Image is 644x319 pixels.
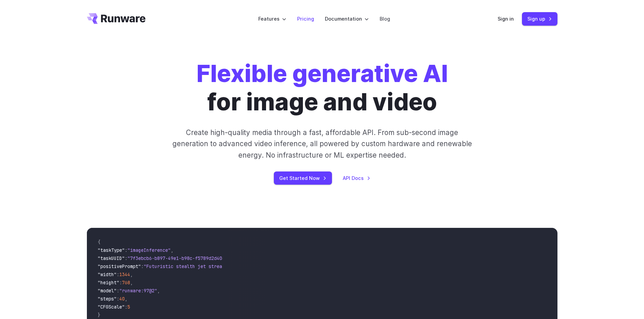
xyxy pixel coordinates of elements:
[380,15,390,23] a: Blog
[122,280,130,286] span: 768
[125,296,127,302] span: ,
[98,239,100,245] span: {
[157,288,160,294] span: ,
[127,247,171,253] span: "imageInference"
[171,127,473,161] p: Create high-quality media through a fast, affordable API. From sub-second image generation to adv...
[171,247,173,253] span: ,
[98,296,117,302] span: "steps"
[141,263,144,269] span: :
[130,280,133,286] span: ,
[119,271,130,277] span: 1344
[297,15,314,23] a: Pricing
[127,255,230,261] span: "7f3ebcb6-b897-49e1-b98c-f5789d2d40d7"
[119,280,122,286] span: :
[125,247,127,253] span: :
[498,15,514,23] a: Sign in
[119,288,157,294] span: "runware:97@2"
[98,247,125,253] span: "taskType"
[125,304,127,310] span: :
[117,288,119,294] span: :
[117,271,119,277] span: :
[127,304,130,310] span: 5
[325,15,369,23] label: Documentation
[98,280,119,286] span: "height"
[522,12,557,25] a: Sign up
[87,13,146,24] a: Go to /
[98,312,100,318] span: }
[98,271,117,277] span: "width"
[274,171,332,185] a: Get Started Now
[119,296,125,302] span: 40
[343,174,371,182] a: API Docs
[144,263,390,269] span: "Futuristic stealth jet streaking through a neon-lit cityscape with glowing purple exhaust"
[130,271,133,277] span: ,
[196,59,448,116] h1: for image and video
[258,15,286,23] label: Features
[196,59,448,88] strong: Flexible generative AI
[98,255,125,261] span: "taskUUID"
[98,304,125,310] span: "CFGScale"
[125,255,127,261] span: :
[98,263,141,269] span: "positivePrompt"
[98,288,117,294] span: "model"
[117,296,119,302] span: :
